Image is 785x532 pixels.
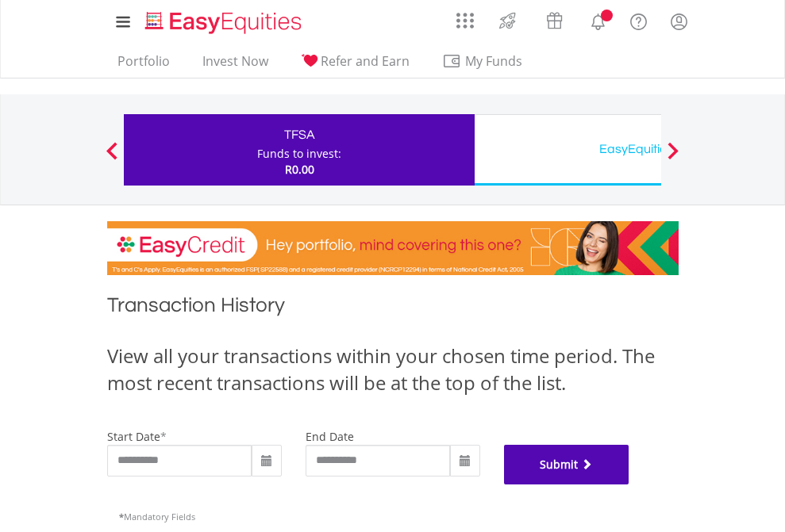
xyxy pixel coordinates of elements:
[494,8,521,33] img: thrive-v2.svg
[446,4,484,29] a: AppsGrid
[456,12,474,29] img: grid-menu-icon.svg
[107,291,679,327] h1: Transaction History
[111,53,176,78] a: Portfolio
[285,162,314,177] span: R0.00
[294,53,416,78] a: Refer and Earn
[442,51,546,71] span: My Funds
[618,4,659,36] a: FAQ's and Support
[119,511,195,522] span: Mandatory Fields
[107,343,679,397] div: View all your transactions within your chosen time period. The most recent transactions will be a...
[133,124,465,146] div: TFSA
[578,4,618,36] a: Notifications
[257,146,341,162] div: Funds to invest:
[321,52,410,70] span: Refer and Earn
[531,4,578,33] a: Vouchers
[196,53,275,78] a: Invest Now
[541,8,568,33] img: vouchers-v2.svg
[139,4,308,36] a: Home page
[659,4,699,39] a: My Profile
[107,429,160,444] label: start date
[306,429,354,444] label: end date
[107,221,679,275] img: EasyCredit Promotion Banner
[504,445,629,484] button: Submit
[96,150,128,166] button: Previous
[142,10,308,36] img: EasyEquities_Logo.png
[657,150,689,166] button: Next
